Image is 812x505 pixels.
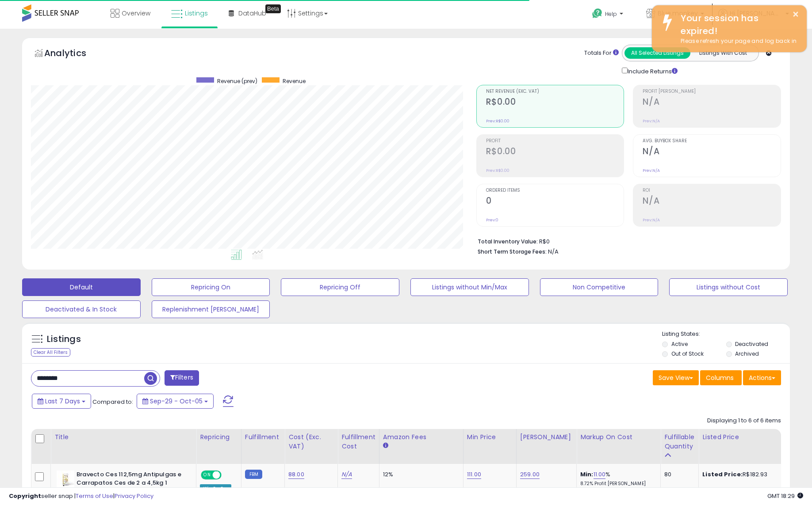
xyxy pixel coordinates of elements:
button: Repricing On [152,278,270,296]
div: Min Price [467,433,513,442]
h2: R$0.00 [486,146,624,158]
div: Totals For [584,49,619,57]
p: Listing States: [662,330,789,338]
small: Prev: N/A [643,118,660,124]
small: Prev: R$0.00 [486,118,509,124]
span: Ordered Items [486,188,624,193]
div: 80 [664,471,692,478]
span: Overview [122,9,150,18]
h2: N/A [643,146,781,158]
i: Get Help [592,8,603,19]
button: Sep-29 - Oct-05 [137,394,214,409]
h5: Listings [47,333,81,346]
small: Prev: 0 [486,217,498,223]
div: Fulfillment [245,433,281,442]
span: DataHub [238,9,266,18]
div: Cost (Exc. VAT) [288,433,334,451]
span: OFF [220,471,234,479]
a: Privacy Policy [115,492,153,500]
div: Fulfillment Cost [341,433,375,451]
b: Bravecto Ces 112,5mg Antipulgas e Carrapatos Ces de 2 a 4,5kg 1 Comp. Mastigvel MSD Sade Animal [77,471,184,497]
span: Help [605,10,617,18]
span: N/A [548,247,559,256]
div: [PERSON_NAME] [520,433,573,442]
span: Sep-29 - Oct-05 [150,397,203,406]
img: 31AbKBrtafL._SL40_.jpg [57,471,74,488]
b: Min: [580,470,594,478]
span: 2025-10-14 18:29 GMT [767,492,803,500]
small: Prev: R$0.00 [486,168,509,173]
div: Fulfillable Quantity [664,433,695,451]
div: Your session has expired! [674,12,800,37]
button: Listings With Cost [690,47,756,59]
div: Clear All Filters [31,348,70,357]
div: Markup on Cost [580,433,657,442]
span: Profit [486,139,624,144]
div: Repricing [200,433,237,442]
button: Actions [743,370,781,385]
div: Displaying 1 to 6 of 6 items [707,417,781,425]
strong: Copyright [9,492,41,500]
small: Prev: N/A [643,217,660,223]
label: Active [671,340,688,348]
div: seller snap | | [9,492,153,501]
label: Deactivated [735,340,768,348]
a: 88.00 [288,470,304,479]
span: Last 7 Days [45,397,80,406]
span: Columns [706,373,734,382]
div: Please refresh your page and log back in [674,37,800,46]
span: ON [202,471,213,479]
button: Listings without Cost [669,278,788,296]
b: Short Term Storage Fees: [478,248,547,255]
h2: 0 [486,196,624,208]
a: 11.00 [594,470,606,479]
span: Net Revenue (Exc. VAT) [486,89,624,94]
div: Title [54,433,192,442]
button: Columns [700,370,742,385]
button: Listings without Min/Max [410,278,529,296]
button: Non Competitive [540,278,659,296]
h2: N/A [643,196,781,208]
li: R$0 [478,235,774,246]
button: × [792,9,799,20]
a: Terms of Use [76,492,113,500]
a: N/A [341,470,352,479]
b: Total Inventory Value: [478,238,538,245]
div: % [580,471,654,487]
h2: N/A [643,97,781,109]
div: Listed Price [702,433,779,442]
button: Repricing Off [281,278,399,296]
h5: Analytics [44,47,103,61]
span: ROI [643,188,781,193]
b: Listed Price: [702,470,743,478]
button: Replenishment [PERSON_NAME] [152,300,270,318]
label: Out of Stock [671,350,704,357]
div: Include Returns [615,66,688,76]
button: Filters [165,370,199,386]
div: R$182.93 [702,471,776,478]
button: Deactivated & In Stock [22,300,141,318]
span: Revenue (prev) [217,77,257,85]
small: Prev: N/A [643,168,660,173]
span: Revenue [283,77,306,85]
small: FBM [245,470,262,479]
a: 111.00 [467,470,481,479]
small: Amazon Fees. [383,442,388,450]
span: Avg. Buybox Share [643,139,781,144]
button: Last 7 Days [32,394,91,409]
a: 259.00 [520,470,540,479]
div: 12% [383,471,456,478]
span: Compared to: [92,398,133,406]
a: Help [585,1,632,29]
button: Save View [653,370,699,385]
button: All Selected Listings [624,47,690,59]
h2: R$0.00 [486,97,624,109]
span: Profit [PERSON_NAME] [643,89,781,94]
button: Default [22,278,141,296]
th: The percentage added to the cost of goods (COGS) that forms the calculator for Min & Max prices. [577,429,661,464]
div: Tooltip anchor [265,4,281,13]
label: Archived [735,350,759,357]
div: Amazon Fees [383,433,460,442]
span: Listings [185,9,208,18]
